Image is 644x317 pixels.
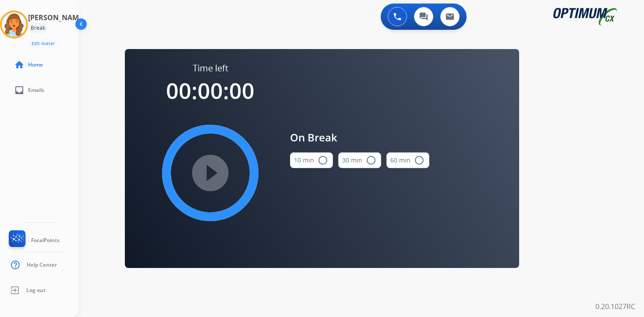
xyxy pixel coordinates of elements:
[28,39,58,49] button: Edit Avatar
[193,62,228,74] span: Time left
[595,301,635,312] p: 0.20.1027RC
[28,23,48,33] div: Break
[28,87,44,94] span: Emails
[386,152,429,168] button: 60 min
[290,152,333,168] button: 10 min
[338,152,381,168] button: 30 min
[14,60,25,70] mat-icon: home
[31,237,60,244] span: FocalPoints
[166,76,255,106] span: 00:00:00
[27,261,57,268] span: Help Center
[414,155,425,166] mat-icon: radio_button_unchecked
[28,61,43,68] span: Home
[26,287,46,294] span: Log out
[14,85,25,95] mat-icon: inbox
[2,12,26,37] img: avatar
[7,230,60,250] a: FocalPoints
[28,12,85,23] h3: [PERSON_NAME]
[366,155,376,166] mat-icon: radio_button_unchecked
[290,130,429,145] span: On Break
[318,155,328,166] mat-icon: radio_button_unchecked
